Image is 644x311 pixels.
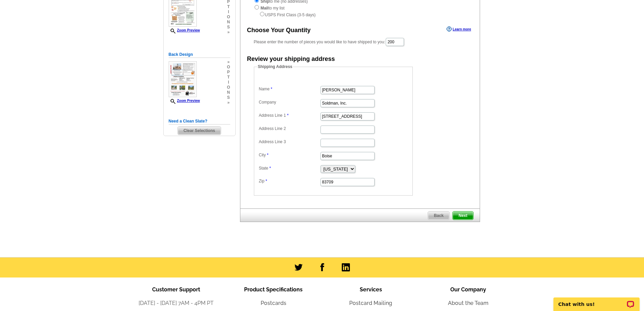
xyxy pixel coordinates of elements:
[244,286,303,293] span: Product Specifications
[169,61,197,97] img: small-thumb.jpg
[360,286,382,293] span: Services
[259,86,320,92] label: Name
[169,118,230,125] h5: Need a Clean Slate?
[247,26,311,35] div: Choose Your Quantity
[227,95,230,100] span: s
[227,4,230,9] span: t
[227,80,230,85] span: i
[127,299,225,307] li: [DATE] - [DATE] 7AM - 4PM PT
[227,25,230,30] span: s
[178,127,221,135] span: Clear Selections
[227,90,230,95] span: n
[227,20,230,25] span: n
[447,26,471,32] a: Learn more
[227,85,230,90] span: o
[349,300,392,306] a: Postcard Mailing
[227,15,230,20] span: o
[428,211,450,220] a: Back
[227,60,230,65] span: »
[448,300,488,306] a: About the Team
[169,28,200,32] a: Zoom Preview
[169,99,200,103] a: Zoom Preview
[261,6,268,10] strong: Mail
[254,37,466,47] div: Please enter the number of pieces you would like to have shipped to you:
[259,178,320,184] label: Zip
[227,9,230,15] span: i
[453,212,473,220] span: Next
[169,51,230,58] h5: Back Design
[227,75,230,80] span: t
[428,212,449,220] span: Back
[227,70,230,75] span: p
[254,11,466,18] div: USPS First Class (3-5 days)
[450,286,486,293] span: Our Company
[152,286,200,293] span: Customer Support
[261,300,286,306] a: Postcards
[257,64,293,70] legend: Shipping Address
[549,290,644,311] iframe: LiveChat chat widget
[259,99,320,105] label: Company
[259,152,320,158] label: City
[247,54,335,64] div: Review your shipping address
[227,100,230,105] span: »
[259,139,320,145] label: Address Line 3
[259,112,320,118] label: Address Line 1
[259,165,320,171] label: State
[227,65,230,70] span: o
[259,126,320,132] label: Address Line 2
[227,30,230,35] span: »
